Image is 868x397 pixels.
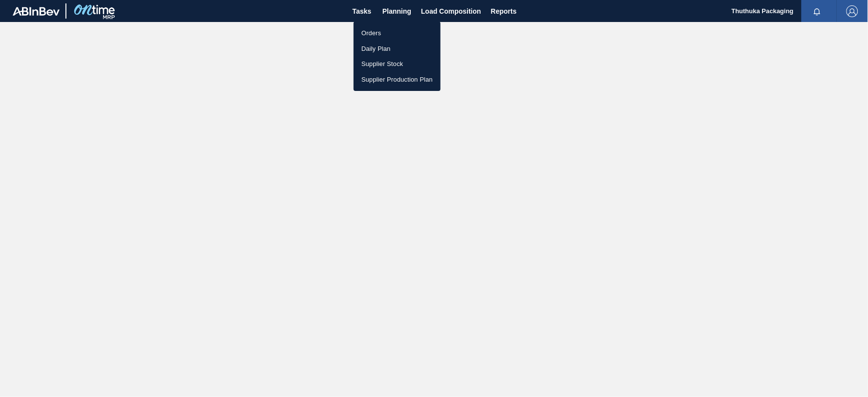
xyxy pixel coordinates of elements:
[354,25,441,41] a: Orders
[354,41,441,57] a: Daily Plan
[354,56,441,72] a: Supplier Stock
[354,72,441,88] a: Supplier Production Plan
